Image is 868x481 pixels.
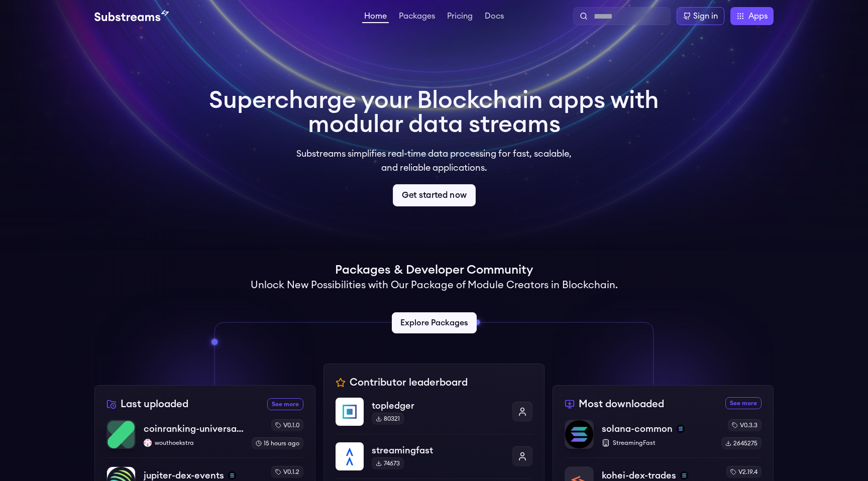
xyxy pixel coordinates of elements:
p: topledger [372,399,504,413]
img: streamingfast [336,442,364,470]
p: wouthoekstra [144,439,244,447]
div: v0.3.3 [728,419,762,431]
div: 80321 [372,413,404,425]
a: Packages [397,12,437,22]
img: Substream's logo [94,10,169,22]
p: coinranking-universal-dex [144,422,244,436]
a: Docs [483,12,506,22]
img: solana [677,425,685,433]
img: topledger [336,398,364,426]
div: v0.1.0 [271,419,303,431]
span: Apps [748,10,768,22]
a: Get started now [393,184,476,206]
a: streamingfaststreamingfast74673 [336,434,532,478]
div: 2645275 [721,437,762,449]
div: Sign in [693,10,718,22]
p: streamingfast [372,443,504,457]
img: wouthoekstra [144,439,152,447]
h2: Unlock New Possibilities with Our Package of Module Creators in Blockchain. [251,278,618,292]
a: topledgertopledger80321 [336,398,532,434]
img: solana-common [565,420,593,448]
p: Substreams simplifies real-time data processing for fast, scalable, and reliable applications. [289,147,579,175]
div: v0.1.2 [271,466,303,478]
a: coinranking-universal-dexcoinranking-universal-dexwouthoekstrawouthoekstrav0.1.015 hours ago [106,419,303,457]
a: Pricing [445,12,475,22]
a: solana-commonsolana-commonsolanaStreamingFastv0.3.32645275 [565,419,762,457]
p: solana-common [602,422,673,436]
a: Home [362,12,389,23]
img: coinranking-universal-dex [107,420,135,448]
img: solana [680,471,688,479]
h1: Supercharge your Blockchain apps with modular data streams [209,88,659,137]
a: Sign in [677,7,724,25]
h1: Packages & Developer Community [335,262,533,278]
div: v2.19.4 [726,466,762,478]
a: See more most downloaded packages [725,397,762,409]
img: solana [228,471,236,479]
a: See more recently uploaded packages [267,398,303,410]
div: 74673 [372,457,404,469]
p: StreamingFast [602,439,713,447]
a: Explore Packages [392,312,477,333]
div: 15 hours ago [252,437,303,449]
